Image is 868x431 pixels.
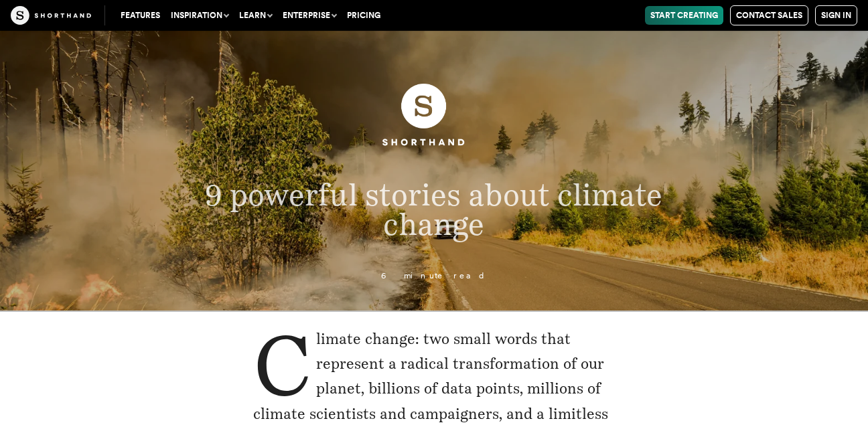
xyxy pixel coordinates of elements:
a: Pricing [342,6,386,25]
a: Contact Sales [730,5,808,25]
span: 9 powerful stories about climate change [205,176,663,242]
a: Start Creating [645,6,723,25]
a: Sign in [815,5,857,25]
img: The Craft [11,6,91,25]
button: Enterprise [277,6,342,25]
a: Features [115,6,165,25]
p: 6 minute read [121,271,746,280]
button: Learn [234,6,277,25]
button: Inspiration [165,6,234,25]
